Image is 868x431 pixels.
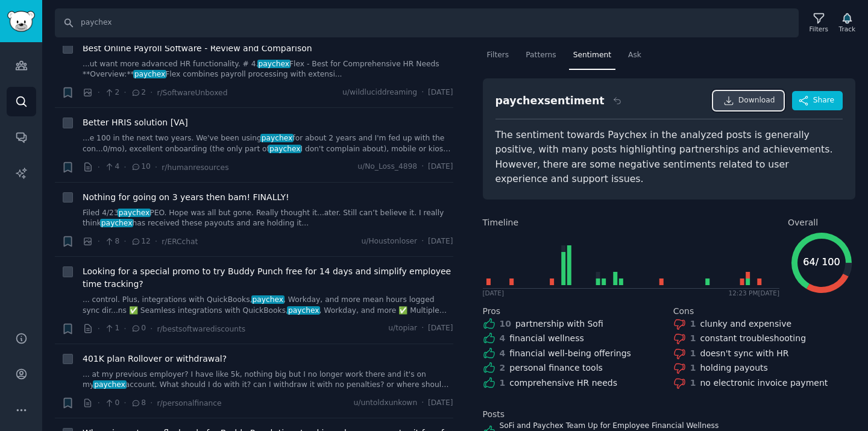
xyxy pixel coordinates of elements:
[421,323,424,334] span: ·
[713,91,784,110] a: Download
[124,397,126,409] span: ·
[100,219,133,227] span: paychex
[738,95,775,106] span: Download
[673,305,694,318] span: Cons
[83,295,453,316] a: ... control. Plus, integrations with QuickBooks,paychex, Workday, and more mean hours logged sync...
[428,162,453,172] span: [DATE]
[83,265,453,291] a: Looking for a special promo to try Buddy Punch free for 14 days and simplify employee time tracking?
[104,398,119,409] span: 0
[628,50,641,61] span: Ask
[483,289,505,297] div: [DATE]
[98,235,100,248] span: ·
[83,59,453,80] a: ...ut want more advanced HR functionality. # 4.paychexFlex - Best for Comprehensive HR Needs **Ov...
[690,377,696,389] div: 1
[515,318,603,330] div: partnership with Sofi
[162,163,228,172] span: r/humanresources
[342,87,417,98] span: u/wildluciddreaming
[690,318,696,330] div: 1
[98,86,100,99] span: ·
[810,25,828,33] div: Filters
[124,161,126,174] span: ·
[388,323,417,334] span: u/topiar
[98,322,100,335] span: ·
[428,323,453,334] span: [DATE]
[483,408,505,421] span: Posts
[428,87,453,98] span: [DATE]
[55,8,799,37] input: Search Keyword
[157,325,245,333] span: r/bestsoftwarediscounts
[83,42,312,55] a: Best Online Payroll Software - Review and Comparison
[131,162,151,172] span: 10
[483,216,519,229] span: Timeline
[150,397,153,409] span: ·
[690,347,696,360] div: 1
[104,87,119,98] span: 2
[700,362,768,374] div: holding payouts
[104,236,119,247] span: 8
[428,398,453,409] span: [DATE]
[162,238,198,246] span: r/ERCchat
[104,162,119,172] span: 4
[155,161,157,174] span: ·
[268,145,301,153] span: paychex
[700,332,807,345] div: constant troubleshooting
[7,11,35,32] img: GummySearch logo
[421,398,424,409] span: ·
[690,362,696,374] div: 1
[421,236,424,247] span: ·
[257,60,291,68] span: paychex
[93,380,126,389] span: paychex
[124,235,126,248] span: ·
[700,318,792,330] div: clunky and expensive
[835,10,860,36] button: Track
[803,256,840,268] text: 64 / 100
[157,89,227,97] span: r/SoftwareUnboxed
[131,323,146,334] span: 0
[83,191,289,204] a: Nothing for going on 3 years then bam! FINALLY!
[83,370,453,391] a: ... at my previous employer? I have like 5k, nothing big but I no longer work there and it's on m...
[118,209,151,217] span: paychex
[83,133,453,154] a: ...e 100 in the next two years. We've been usingpaychexfor about 2 years and I'm fed up with the ...
[251,295,285,304] span: paychex
[83,353,227,365] a: 401K plan Rollover or withdrawal?
[155,235,157,248] span: ·
[500,377,506,389] div: 1
[98,161,100,174] span: ·
[509,347,631,360] div: financial well-being offerings
[573,50,611,61] span: Sentiment
[131,236,151,247] span: 12
[357,162,417,172] span: u/No_Loss_4898
[131,87,146,98] span: 2
[500,347,506,360] div: 4
[500,318,511,330] div: 10
[526,50,556,61] span: Patterns
[83,116,188,129] a: Better HRIS solution [VA]
[157,399,221,407] span: r/personalfinance
[133,70,166,78] span: paychex
[428,236,453,247] span: [DATE]
[495,93,605,109] div: paychex sentiment
[487,50,509,61] span: Filters
[421,162,424,172] span: ·
[509,362,603,374] div: personal finance tools
[287,306,320,315] span: paychex
[150,86,153,99] span: ·
[792,91,843,110] button: Share
[131,398,146,409] span: 8
[361,236,417,247] span: u/Houstonloser
[83,208,453,229] a: Filed 4/23paychexPEO. Hope was all but gone. Really thought it...ater. Still can’t believe it. I ...
[124,322,126,335] span: ·
[150,322,153,335] span: ·
[421,87,424,98] span: ·
[98,397,100,409] span: ·
[124,86,126,99] span: ·
[728,289,779,297] div: 12:23 PM [DATE]
[813,95,834,106] span: Share
[500,332,506,345] div: 4
[483,305,501,318] span: Pros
